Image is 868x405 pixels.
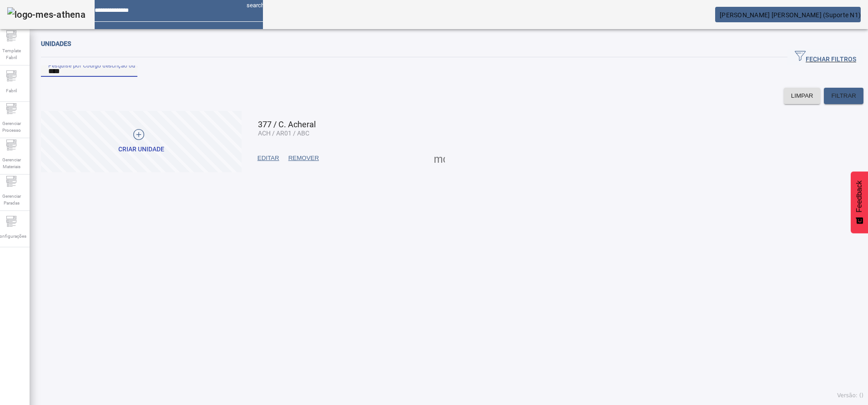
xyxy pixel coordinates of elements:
button: FECHAR FILTROS [787,49,863,65]
span: 377 / C. Acheral [258,120,316,129]
span: Unidades [41,40,71,47]
button: EDITAR [253,150,284,166]
div: Criar unidade [118,145,164,154]
img: logo-mes-athena [7,7,86,22]
span: EDITAR [257,154,279,163]
mat-label: Pesquise por Código descrição ou sigla [48,62,149,68]
span: ACH / AR01 / ABC [258,130,309,137]
button: Mais [431,150,448,166]
span: FILTRAR [831,91,856,100]
span: Fabril [3,85,20,97]
span: LIMPAR [791,91,813,100]
button: Feedback - Mostrar pesquisa [851,171,868,233]
span: Versão: () [837,392,863,399]
span: REMOVER [288,154,319,163]
span: FECHAR FILTROS [795,50,856,64]
button: Criar unidade [41,111,242,172]
button: LIMPAR [784,88,821,104]
button: REMOVER [284,150,323,166]
span: Feedback [855,180,863,212]
button: FILTRAR [824,88,863,104]
span: [PERSON_NAME] [PERSON_NAME] (Suporte N1) [720,11,861,19]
